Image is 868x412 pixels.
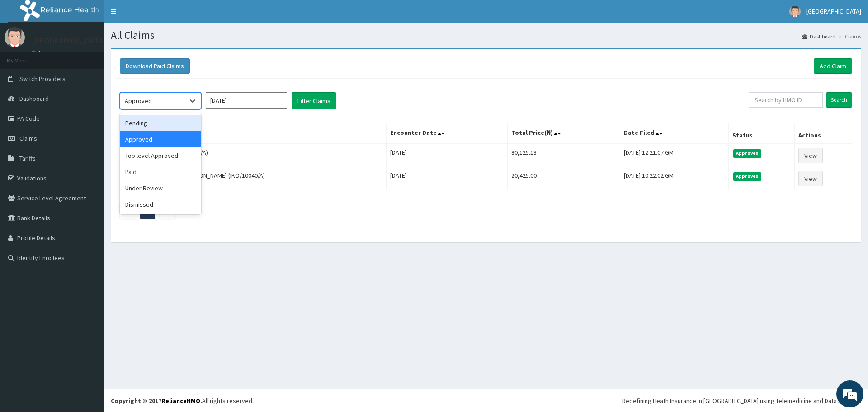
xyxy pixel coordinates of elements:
a: RelianceHMO [161,397,200,405]
a: Online [32,49,53,56]
th: Date Filed [620,123,729,144]
span: Switch Providers [19,75,66,83]
input: Search [826,92,852,108]
td: [DATE] 10:22:02 GMT [620,167,729,190]
span: [GEOGRAPHIC_DATA] [806,7,861,15]
th: Actions [794,123,852,144]
a: View [798,148,823,163]
div: Paid [120,164,201,180]
a: Dashboard [802,33,835,40]
span: Claims [19,134,37,142]
span: Approved [733,172,762,180]
div: Redefining Heath Insurance in [GEOGRAPHIC_DATA] using Telemedicine and Data Science! [622,396,861,405]
td: [DEMOGRAPHIC_DATA][PERSON_NAME] (IKO/10040/A) [120,167,387,190]
img: d_794563401_company_1708531726252_794563401 [17,45,37,68]
li: Claims [836,33,861,40]
h1: All Claims [111,29,861,41]
div: Under Review [120,180,201,196]
input: Select Month and Year [206,92,287,109]
div: Dismissed [120,196,201,213]
div: Chat with us now [47,51,152,62]
footer: All rights reserved. [104,389,868,412]
div: Pending [120,115,201,131]
td: 80,125.13 [508,144,620,167]
button: Filter Claims [292,92,336,109]
th: Status [728,123,794,144]
td: 20,425.00 [508,167,620,190]
img: User Image [789,6,801,17]
td: [DATE] [386,144,507,167]
td: [DATE] Ezeokafor (RET/46464/A) [120,144,387,167]
input: Search by HMO ID [749,92,823,108]
textarea: Type your message and hit 'Enter' [5,247,172,279]
div: Minimize live chat window [148,5,170,26]
span: Approved [733,149,762,157]
th: Total Price(₦) [508,123,620,144]
td: [DATE] 12:21:07 GMT [620,144,729,167]
div: Top level Approved [120,147,201,164]
a: Add Claim [814,58,852,74]
td: [DATE] [386,167,507,190]
strong: Copyright © 2017 . [111,397,202,405]
div: Approved [120,131,201,147]
div: Approved [125,96,152,105]
button: Download Paid Claims [120,58,190,74]
th: Encounter Date [386,123,507,144]
th: Name [120,123,387,144]
span: We're online! [52,114,125,205]
img: User Image [5,27,25,47]
span: Dashboard [19,95,49,103]
span: Tariffs [19,154,36,162]
p: [GEOGRAPHIC_DATA] [32,37,106,45]
a: View [798,171,823,186]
